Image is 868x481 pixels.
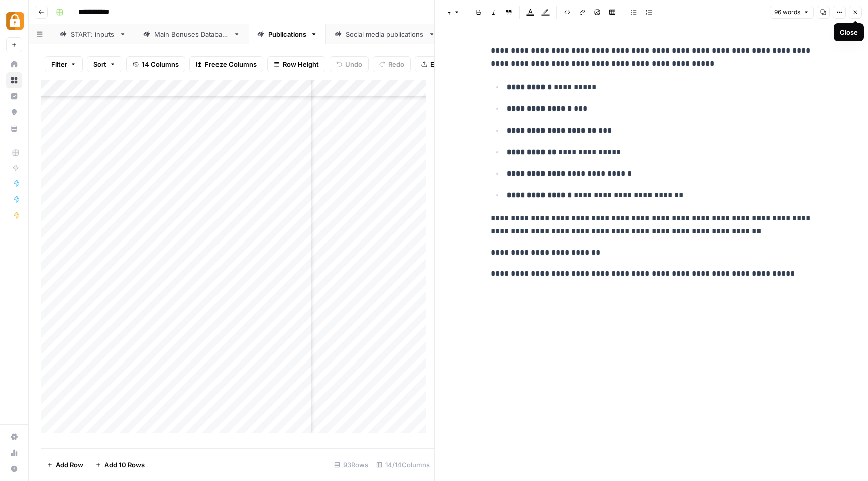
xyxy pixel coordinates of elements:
a: Main Bonuses Database [135,24,249,44]
button: Help + Support [6,461,22,477]
button: Add Row [41,457,89,473]
span: Undo [345,59,362,69]
button: Freeze Columns [189,56,263,72]
div: 14/14 Columns [372,457,434,473]
div: Close [840,27,858,37]
div: 93 Rows [330,457,372,473]
a: Social media publications [326,24,444,44]
a: Home [6,56,22,72]
a: START: inputs [51,24,135,44]
span: Add 10 Rows [104,460,145,470]
button: Add 10 Rows [89,457,151,473]
button: Undo [330,56,369,72]
button: Filter [45,56,83,72]
button: Redo [373,56,411,72]
button: Row Height [267,56,325,72]
div: START: inputs [71,29,115,39]
span: Filter [51,59,67,69]
a: Settings [6,429,22,445]
a: Opportunities [6,104,22,121]
button: 96 words [770,6,814,19]
span: Add Row [56,460,83,470]
a: Your Data [6,121,22,137]
span: 96 words [774,8,800,17]
span: Freeze Columns [205,59,257,69]
a: Browse [6,72,22,88]
button: Export CSV [415,56,473,72]
button: Sort [87,56,122,72]
a: Publications [249,24,326,44]
span: 14 Columns [142,59,179,69]
span: Row Height [283,59,319,69]
img: Adzz Logo [6,12,24,30]
button: Workspace: Adzz [6,8,22,33]
button: 14 Columns [126,56,185,72]
a: Usage [6,445,22,461]
a: Insights [6,88,22,104]
div: Publications [268,29,306,39]
div: Social media publications [346,29,424,39]
span: Sort [93,59,106,69]
div: Main Bonuses Database [154,29,229,39]
span: Redo [388,59,404,69]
